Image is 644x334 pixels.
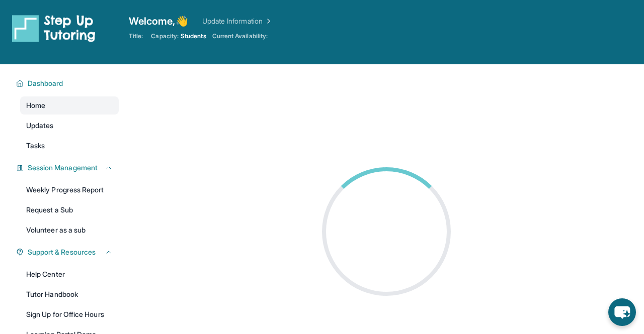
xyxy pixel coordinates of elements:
a: Updates [20,117,119,135]
span: Title: [129,32,143,40]
span: Dashboard [28,78,63,88]
a: Request a Sub [20,201,119,219]
a: Update Information [202,16,273,26]
a: Volunteer as a sub [20,221,119,239]
a: Home [20,96,119,115]
button: Support & Resources [24,247,113,257]
button: chat-button [608,298,636,326]
span: Students [181,32,206,40]
a: Sign Up for Office Hours [20,305,119,323]
span: Tasks [26,141,45,151]
span: Welcome, 👋 [129,14,188,28]
a: Tutor Handbook [20,285,119,303]
span: Support & Resources [28,247,96,257]
span: Session Management [28,163,98,173]
img: Chevron Right [263,16,273,26]
button: Dashboard [24,78,113,88]
a: Tasks [20,137,119,155]
span: Capacity: [151,32,179,40]
a: Help Center [20,265,119,283]
span: Home [26,100,45,110]
span: Updates [26,121,54,131]
button: Session Management [24,163,113,173]
img: logo [12,14,96,42]
a: Weekly Progress Report [20,181,119,199]
span: Current Availability: [212,32,268,40]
